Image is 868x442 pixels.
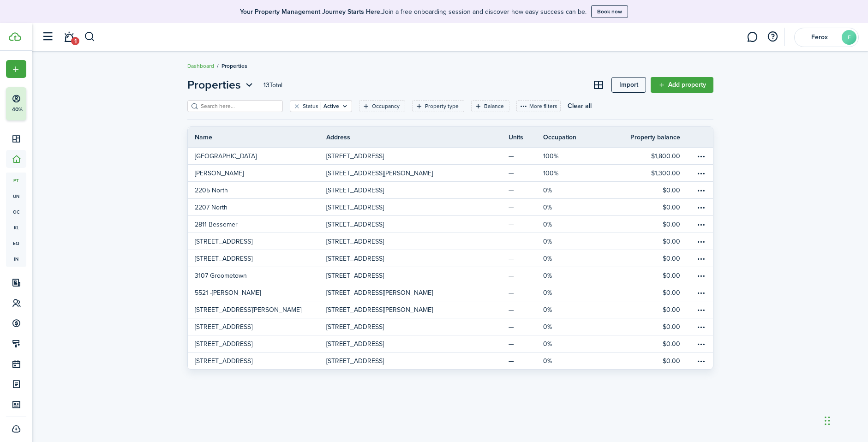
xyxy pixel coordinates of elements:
a: $0.00 [590,335,694,352]
a: — [509,335,543,352]
a: 0% [543,301,590,318]
a: Open menu [694,301,712,318]
a: 0% [543,267,590,284]
a: [STREET_ADDRESS] [326,233,465,250]
p: [STREET_ADDRESS] [326,271,384,281]
a: $0.00 [590,182,694,198]
button: Book now [591,5,628,18]
p: 2205 North [195,185,228,195]
a: — [509,318,543,335]
a: $0.00 [590,199,694,215]
a: [STREET_ADDRESS] [326,182,465,198]
a: $0.00 [590,250,694,267]
a: $0.00 [590,318,694,335]
p: [STREET_ADDRESS][PERSON_NAME] [326,288,433,298]
a: [STREET_ADDRESS] [326,148,465,164]
p: [STREET_ADDRESS] [326,339,384,349]
p: [STREET_ADDRESS] [195,237,252,246]
a: [STREET_ADDRESS] [326,267,465,284]
a: [STREET_ADDRESS] [188,318,327,335]
a: 2207 North [188,199,327,215]
input: Search here... [198,102,280,111]
a: [STREET_ADDRESS][PERSON_NAME] [326,284,465,301]
button: Open menu [694,251,708,265]
span: pt [6,173,26,188]
span: oc [6,204,26,220]
p: [STREET_ADDRESS] [326,254,384,263]
p: 5521 -[PERSON_NAME] [195,288,261,298]
a: 0% [543,352,590,369]
a: Open menu [694,165,712,181]
import-btn: Import [611,77,646,93]
a: 5521 -[PERSON_NAME] [188,284,327,301]
a: [STREET_ADDRESS] [188,335,327,352]
a: 3107 Groometown [188,267,327,284]
p: 2207 North [195,203,227,212]
a: Open menu [694,250,712,267]
p: 0% [543,305,552,315]
p: 0% [543,185,552,195]
button: Open menu [694,183,708,197]
a: un [6,188,26,204]
filter-tag-value: Active [321,102,339,110]
button: Open menu [694,166,708,180]
a: $0.00 [590,352,694,369]
a: [STREET_ADDRESS] [326,352,465,369]
button: 40% [6,87,83,120]
th: Property balance [630,132,694,142]
a: Open menu [694,267,712,284]
a: [STREET_ADDRESS][PERSON_NAME] [188,301,327,318]
filter-tag-label: Balance [484,102,504,110]
a: 100% [543,165,590,181]
a: $0.00 [590,284,694,301]
filter-tag-label: Status [303,102,318,110]
button: More filters [516,100,561,112]
span: Ferox [801,34,838,41]
p: [STREET_ADDRESS] [326,151,384,161]
a: $1,300.00 [590,165,694,181]
a: $0.00 [590,216,694,233]
a: Open menu [694,335,712,352]
a: Open menu [694,233,712,250]
p: [STREET_ADDRESS][PERSON_NAME] [326,305,433,315]
a: — [509,216,543,233]
a: [STREET_ADDRESS] [326,335,465,352]
p: 0% [543,322,552,332]
header-page-total: 13 Total [263,80,282,90]
div: Chat Widget [822,398,868,442]
p: 0% [543,356,552,366]
button: Open menu [694,217,708,231]
a: — [509,165,543,181]
p: [GEOGRAPHIC_DATA] [195,151,257,161]
a: [STREET_ADDRESS] [326,250,465,267]
a: 0% [543,182,590,198]
a: [STREET_ADDRESS] [326,199,465,215]
button: Search [84,29,96,45]
a: — [509,148,543,164]
span: 1 [71,37,79,45]
a: Dashboard [187,62,214,70]
a: Notifications [60,25,78,49]
p: 100% [543,168,558,178]
p: 0% [543,288,552,298]
button: Open menu [694,337,708,351]
span: Properties [221,62,247,70]
a: $0.00 [590,233,694,250]
button: Open menu [694,269,708,282]
button: Open menu [694,234,708,248]
filter-tag: Open filter [359,100,405,112]
div: Drag [825,407,830,435]
p: [STREET_ADDRESS][PERSON_NAME] [326,168,433,178]
a: [STREET_ADDRESS] [188,352,327,369]
a: Open menu [694,352,712,369]
span: kl [6,220,26,235]
span: eq [6,235,26,251]
a: [STREET_ADDRESS] [188,250,327,267]
button: Open resource center [765,29,780,45]
a: — [509,250,543,267]
p: [STREET_ADDRESS] [326,220,384,229]
a: in [6,251,26,267]
button: Properties [187,77,255,93]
